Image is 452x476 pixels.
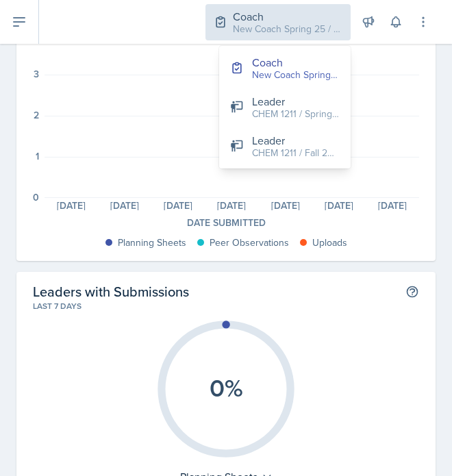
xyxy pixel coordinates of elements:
[210,236,289,250] div: Peer Observations
[252,54,340,71] div: Coach
[33,300,419,312] div: Last 7 days
[312,201,366,210] div: [DATE]
[252,68,340,82] div: New Coach Spring 25 / Spring 2025
[259,201,312,210] div: [DATE]
[210,370,243,405] text: 0%
[219,88,351,127] button: Leader CHEM 1211 / Spring 2025
[252,107,340,121] div: CHEM 1211 / Spring 2025
[233,22,342,36] div: New Coach Spring 25 / Spring 2025
[219,49,351,88] button: Coach New Coach Spring 25 / Spring 2025
[34,69,39,79] div: 3
[252,93,340,110] div: Leader
[34,110,39,120] div: 2
[151,201,205,210] div: [DATE]
[98,201,151,210] div: [DATE]
[366,201,419,210] div: [DATE]
[252,132,340,149] div: Leader
[33,192,39,202] div: 0
[45,201,98,210] div: [DATE]
[312,236,347,250] div: Uploads
[33,216,419,230] div: Date Submitted
[33,283,189,300] h2: Leaders with Submissions
[205,201,258,210] div: [DATE]
[252,146,340,160] div: CHEM 1211 / Fall 2024
[219,127,351,166] button: Leader CHEM 1211 / Fall 2024
[118,236,186,250] div: Planning Sheets
[233,8,342,25] div: Coach
[36,151,39,161] div: 1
